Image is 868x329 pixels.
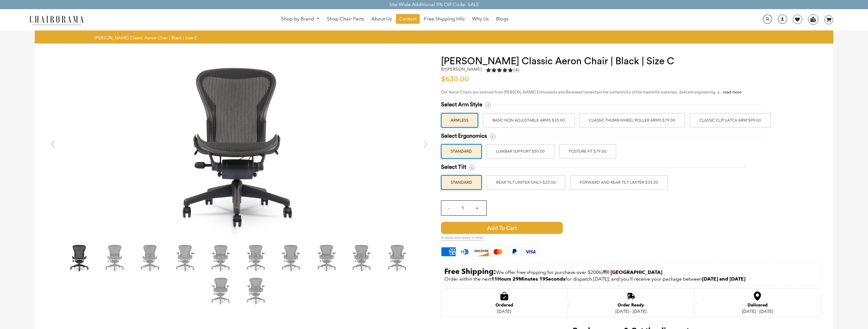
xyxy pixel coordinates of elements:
a: 5.0 rating (4 votes) [486,67,519,75]
nav: breadcrumbs [95,35,199,41]
p: Order within the next for dispatch [DATE], and you'll receive your package between [444,276,818,282]
span: Blogs [496,16,509,22]
span: Contact [399,16,417,22]
div: [DATE] - [DATE] [615,309,646,314]
span: Free Shipping Info [424,16,465,22]
span: Why Us [472,16,489,22]
label: FORWARD AND REAR TILT LIMITER $35.00 [570,175,668,190]
a: Contact [396,14,420,24]
span: 11Hours 29Minutes 19Seconds [491,276,565,282]
label: STANDARD [441,175,482,190]
img: Herman Miller Classic Aeron Chair | Black | Size C - chairorama [206,243,236,273]
div: Order Ready [615,303,646,308]
img: Herman Miller Classic Aeron Chair | Black | Size C - chairorama [312,243,342,273]
img: Herman Miller Classic Aeron Chair | Black | Size C - chairorama [241,243,271,273]
div: Delivered [742,303,773,308]
button: Add to Cart [441,222,707,234]
a: Blogs [493,14,512,24]
a: [PERSON_NAME] [446,66,481,72]
img: Herman Miller Classic Aeron Chair | Black | Size C - chairorama [135,243,166,273]
h2: by [441,67,481,72]
img: chairorama [26,15,87,25]
span: Shop Chair Parts [327,16,364,22]
span: [PERSON_NAME] Classic Aeron Chair | Black | Size C [95,35,197,41]
img: Herman Miller Classic Aeron Chair | Black | Size C - chairorama [170,243,201,273]
a: Shop Chair Parts [324,14,367,24]
a: Why Us [469,14,492,24]
img: Herman Miller Classic Aeron Chair | Black | Size C - chairorama [347,243,377,273]
span: $630.00 [441,76,469,83]
label: STANDARD [441,144,482,159]
img: Herman Miller Classic Aeron Chair | Black | Size C - chairorama [382,243,413,273]
span: Select Tilt [441,164,466,171]
div: Ordered [495,303,513,308]
span: We offer free shipping for purchase over $200 [496,269,599,275]
label: Classic Thumb Wheel Roller Arms $79.00 [579,113,685,128]
div: 5.0 rating (4 votes) [486,67,519,73]
input: + [470,201,485,215]
a: About Us [368,14,395,24]
strong: [GEOGRAPHIC_DATA] [611,269,662,275]
label: BASIC NON ADJUSTABLE ARMS $35.00 [483,113,575,128]
label: POSTURE FIT $79.00 [559,144,616,159]
div: [DATE] [495,309,513,314]
a: read more [723,90,741,94]
label: REAR TILT LIMITER ONLY $20.00 [486,175,565,190]
span: maintain the authenticity of the masterful materials, delicate engineering, a... [587,90,741,94]
label: LUMBAR SUPPORT $50.00 [486,144,555,159]
span: Our Aeron Chairs are sourced from [PERSON_NAME] Enthusiasts and Renewed to [441,90,587,94]
strong: [DATE] and [DATE] [702,276,745,282]
img: Herman Miller Classic Aeron Chair | Black | Size C - chairorama [241,276,271,306]
strong: Free Shipping: [444,267,496,276]
a: Herman Miller Classic Aeron Chair | Black | Size C - chairorama [148,144,331,150]
span: (4) [513,67,519,73]
span: Select Arm Style [441,101,482,108]
nav: DesktopNavigation [113,14,677,25]
input: - [441,201,456,215]
span: In stock and ready to ship! [441,235,484,241]
a: Free Shipping Info [421,14,468,24]
div: [DATE] - [DATE] [742,309,773,314]
a: Shop by Brand [278,14,323,24]
img: WhatsApp_Image_2024-07-12_at_16.23.01.webp [808,15,818,24]
span: About Us [371,16,392,22]
img: Herman Miller Classic Aeron Chair | Black | Size C - chairorama [65,243,95,273]
img: Herman Miller Classic Aeron Chair | Black | Size C - chairorama [206,276,236,306]
img: Herman Miller Classic Aeron Chair | Black | Size C - chairorama [276,243,307,273]
label: ARMLESS [441,113,478,128]
img: Herman Miller Classic Aeron Chair | Black | Size C - chairorama [148,56,331,239]
span: Add to Cart [441,222,563,234]
img: Herman Miller Classic Aeron Chair | Black | Size C - chairorama [100,243,130,273]
label: Classic Clip Latch Arm $99.00 [690,113,771,128]
h1: [PERSON_NAME] Classic Aeron Chair | Black | Size C [441,56,821,67]
span: Select Ergonomics [441,133,487,140]
p: to [444,267,818,276]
